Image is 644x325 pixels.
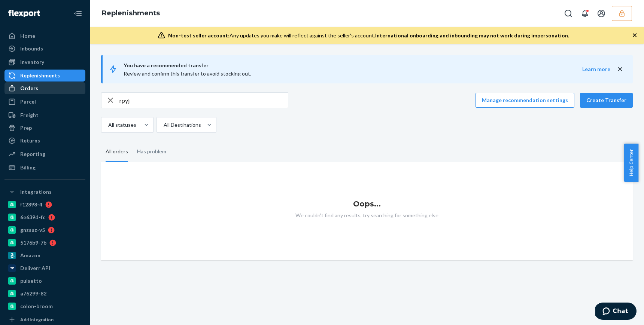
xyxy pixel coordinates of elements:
[20,124,32,132] div: Prep
[561,6,576,21] button: Open Search Box
[476,93,574,108] button: Manage recommendation settings
[20,303,53,310] div: colon-broom
[4,249,85,261] a: Amazon
[107,121,108,129] input: All statuses
[4,30,85,42] a: Home
[580,93,633,108] button: Create Transfer
[594,6,609,21] button: Open account menu
[20,58,44,66] div: Inventory
[124,61,582,70] span: You have a recommended transfer
[4,262,85,274] a: Deliverr API
[595,303,637,321] iframe: Opens a widget where you can chat to one of our agents
[20,164,36,171] div: Billing
[108,121,136,129] div: All statuses
[20,239,46,246] div: 5176b9-7b
[8,10,40,17] img: Flexport logo
[20,290,46,297] div: a76299-82
[4,237,85,249] a: 5176b9-7b
[20,316,54,323] div: Add Integration
[124,70,251,77] span: Review and confirm this transfer to avoid stocking out.
[101,212,633,219] p: We couldn't find any results, try searching for something else
[616,65,624,73] button: close
[4,109,85,121] a: Freight
[20,111,39,119] div: Freight
[582,65,610,73] button: Learn more
[96,3,166,24] ol: breadcrumbs
[4,162,85,174] a: Billing
[20,264,50,272] div: Deliverr API
[101,200,633,208] h1: Oops...
[20,85,38,92] div: Orders
[4,275,85,287] a: pulsetto
[20,226,45,234] div: gnzsuz-v5
[4,199,85,211] a: f12898-4
[102,9,160,17] a: Replenishments
[4,56,85,68] a: Inventory
[164,121,201,129] div: All Destinations
[4,148,85,160] a: Reporting
[137,142,166,161] div: Has problem
[20,137,40,144] div: Returns
[20,214,45,221] div: 6e639d-fc
[4,43,85,55] a: Inbounds
[106,142,128,162] div: All orders
[70,6,85,21] button: Close Navigation
[4,135,85,147] a: Returns
[119,93,288,108] input: Search Transfers
[20,98,36,105] div: Parcel
[4,300,85,312] a: colon-broom
[577,6,592,21] button: Open notifications
[4,186,85,198] button: Integrations
[20,45,43,52] div: Inbounds
[20,32,35,40] div: Home
[20,188,52,196] div: Integrations
[20,201,42,208] div: f12898-4
[163,121,164,129] input: All Destinations
[4,122,85,134] a: Prep
[168,32,569,39] div: Any updates you make will reflect against the seller's account.
[4,70,85,82] a: Replenishments
[4,315,85,324] a: Add Integration
[375,32,569,39] span: International onboarding and inbounding may not work during impersonation.
[168,32,230,39] span: Non-test seller account:
[4,82,85,94] a: Orders
[20,150,45,158] div: Reporting
[4,224,85,236] a: gnzsuz-v5
[20,72,60,79] div: Replenishments
[624,144,638,182] button: Help Center
[4,288,85,300] a: a76299-82
[4,211,85,223] a: 6e639d-fc
[4,96,85,108] a: Parcel
[20,252,40,259] div: Amazon
[20,277,42,285] div: pulsetto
